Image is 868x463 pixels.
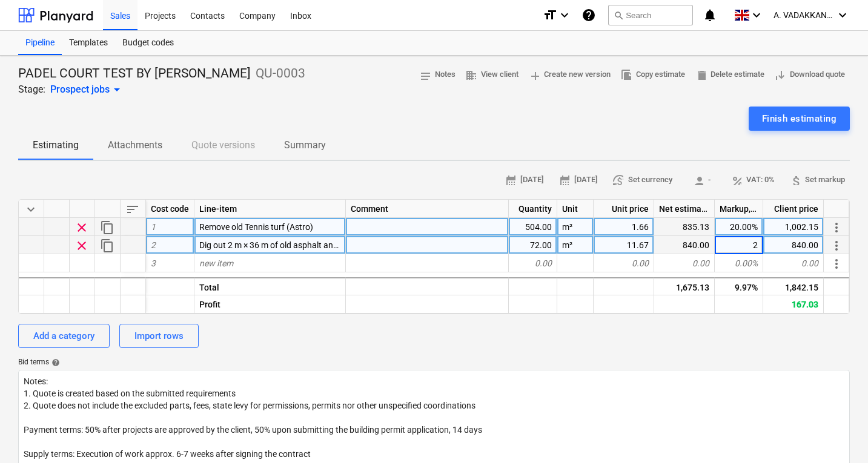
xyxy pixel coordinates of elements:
[18,82,45,97] p: Stage:
[594,254,654,272] div: 0.00
[654,254,715,272] div: 0.00
[731,173,775,187] span: VAT: 0%
[33,138,79,153] p: Estimating
[807,405,868,463] iframe: Chat Widget
[199,222,313,232] span: Remove old Tennis turf (Astro)
[558,174,569,185] span: calendar_month
[460,65,523,84] button: View client
[763,218,824,236] div: 1,002.15
[100,220,114,235] span: Duplicate row
[654,277,715,295] div: 1,675.13
[18,31,62,55] a: Pipeline
[33,328,94,344] div: Add a category
[151,222,156,232] span: 1
[465,69,476,80] span: business
[695,68,764,82] span: Delete estimate
[134,328,184,344] div: Import rows
[594,218,654,236] div: 1.66
[731,174,741,185] span: percent
[762,111,837,126] div: Finish estimating
[690,65,769,84] button: Delete estimate
[763,200,824,218] div: Client price
[769,65,850,84] button: Download quote
[654,200,715,218] div: Net estimated cost
[110,82,124,97] span: arrow_drop_down
[557,8,572,22] i: keyboard_arrow_down
[558,173,598,187] span: [DATE]
[18,358,850,367] div: Bid terms
[62,31,115,55] div: Templates
[749,8,764,22] i: keyboard_arrow_down
[419,68,456,82] span: Notes
[199,240,500,250] span: Dig out 2 m × 36 m of old asphalt and MOT, bringing it up to level (300 mm depth)
[612,174,623,185] span: currency_exchange
[615,65,690,84] button: Copy estimate
[763,295,824,314] div: 167.03
[774,10,834,20] span: A. VADAKKANGARA
[509,200,557,218] div: Quantity
[774,68,845,82] span: Download quote
[620,69,631,80] span: file_copy
[509,236,557,254] div: 72.00
[528,68,611,82] span: Create new version
[50,82,124,97] div: Prospect jobs
[608,171,677,189] button: Set currency
[654,218,715,236] div: 835.13
[692,174,703,185] span: person
[829,220,844,235] span: More actions
[784,171,850,189] button: Set markup
[49,358,60,367] span: help
[528,69,539,80] span: add
[749,107,850,131] button: Finish estimating
[829,257,844,271] span: More actions
[505,173,544,187] span: [DATE]
[115,31,181,55] div: Budget codes
[523,65,615,84] button: Create new version
[835,8,850,22] i: keyboard_arrow_down
[695,69,706,80] span: delete
[612,173,672,187] span: Set currency
[500,171,549,189] button: [DATE]
[715,200,763,218] div: Markup, %
[715,218,763,236] div: 20.00%
[509,218,557,236] div: 504.00
[18,324,110,348] button: Add a category
[620,68,685,82] span: Copy estimate
[774,69,785,80] span: save_alt
[119,324,199,348] button: Import rows
[715,254,763,272] div: 0.00%
[194,200,346,218] div: Line-item
[687,173,716,187] span: -
[75,220,89,235] span: Remove row
[763,277,824,295] div: 1,842.15
[151,258,156,268] span: 3
[24,202,38,217] span: Collapse all categories
[594,236,654,254] div: 11.67
[557,218,594,236] div: m²
[654,236,715,254] div: 840.00
[284,138,326,153] p: Summary
[557,200,594,218] div: Unit
[346,200,509,218] div: Comment
[554,171,603,189] button: [DATE]
[543,8,557,22] i: format_size
[125,202,140,217] span: Sort rows within table
[151,240,156,250] span: 2
[100,238,114,253] span: Duplicate row
[509,254,557,272] div: 0.00
[146,200,194,218] div: Cost code
[682,171,721,189] button: -
[465,68,518,82] span: View client
[726,171,780,189] button: VAT: 0%
[581,8,596,22] i: Knowledge base
[614,10,623,20] span: search
[194,295,346,314] div: Profit
[505,174,515,185] span: calendar_month
[829,238,844,253] span: More actions
[414,65,460,84] button: Notes
[763,254,824,272] div: 0.00
[194,277,346,295] div: Total
[594,200,654,218] div: Unit price
[419,69,430,80] span: notes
